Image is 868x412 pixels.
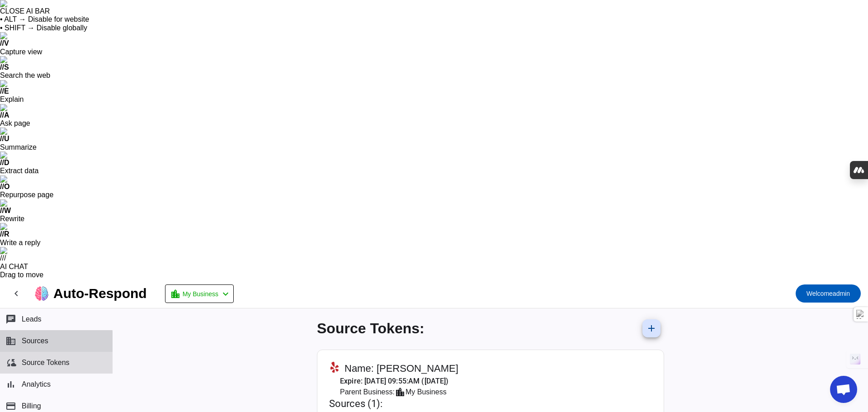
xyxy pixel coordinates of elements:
mat-card-subtitle: Expire: [DATE] 09:55:AM ([DATE]) [329,376,496,387]
mat-icon: add [646,323,657,334]
mat-icon: chevron_left [11,288,22,299]
button: Welcomeadmin [796,284,861,303]
mat-icon: chevron_left [220,289,231,299]
span: Leads [22,315,42,323]
button: My Business [165,284,234,303]
mat-icon: location_city [170,289,181,299]
mat-card-title: Sources (1): [329,398,496,410]
span: admin [807,287,850,300]
span: Name: [PERSON_NAME] [344,362,458,375]
mat-icon: business [5,336,16,346]
img: logo [34,286,49,301]
span: Analytics [22,380,51,388]
mat-icon: location_city [395,387,406,398]
span: Source Tokens [22,359,70,367]
mat-icon: cloud_sync [5,357,16,368]
span: Billing [22,402,41,410]
div: My Business [406,387,447,398]
mat-icon: bar_chart [5,379,16,390]
span: Parent Business: [340,387,395,398]
mat-icon: chat [5,314,16,325]
div: Open chat [830,376,857,403]
span: Sources [22,337,48,345]
span: Welcome [807,290,833,297]
span: My Business [183,288,218,300]
div: Auto-Respond [53,287,147,300]
h1: Source Tokens: [317,320,425,337]
mat-icon: payment [5,401,16,412]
